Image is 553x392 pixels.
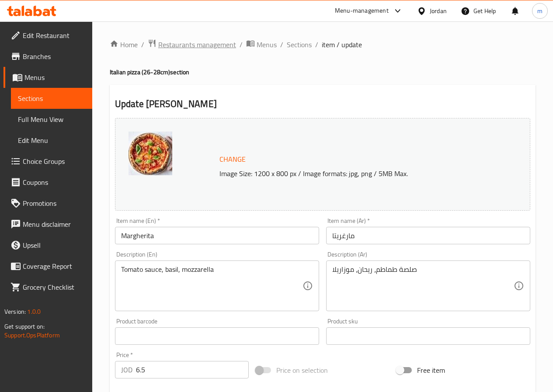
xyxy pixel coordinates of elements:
span: Restaurants management [158,39,236,50]
span: Upsell [23,240,85,250]
a: Full Menu View [11,109,92,130]
a: Coupons [3,172,92,193]
textarea: Tomato sauce, basil, mozzarella [121,265,303,307]
span: Branches [23,51,85,62]
span: Price on selection [276,365,328,375]
a: Grocery Checklist [3,277,92,298]
a: Upsell [3,235,92,256]
span: Sections [18,93,85,104]
a: Home [110,39,138,50]
input: Please enter product sku [326,327,530,345]
h2: Update [PERSON_NAME] [115,97,530,111]
img: maghareta_%D9%85%D8%A7%D8%B1%D8%BA%D8%B1%D9%8A%D8%AA%D8%A7638898186883720586.jpg [129,132,172,175]
span: Full Menu View [18,114,85,125]
li: / [141,39,144,50]
span: 1.0.0 [27,306,41,317]
p: Image Size: 1200 x 800 px / Image formats: jpg, png / 5MB Max. [216,168,507,179]
span: Edit Restaurant [23,30,85,41]
a: Menus [246,39,277,50]
p: JOD [121,364,132,375]
span: Coverage Report [23,261,85,271]
span: Menus [257,39,277,50]
nav: breadcrumb [110,39,536,50]
a: Edit Restaurant [3,25,92,46]
textarea: صلصة طماطم، ريحان، موزاريلا [332,265,514,307]
span: Menu disclaimer [23,219,85,229]
a: Support.OpsPlatform [4,330,60,341]
a: Promotions [3,193,92,214]
li: / [315,39,318,50]
input: Please enter product barcode [115,327,319,345]
a: Restaurants management [148,39,236,50]
a: Branches [3,46,92,67]
span: Edit Menu [18,135,85,146]
button: Change [216,150,249,168]
span: m [537,6,543,16]
a: Edit Menu [11,130,92,151]
span: item / update [322,39,362,50]
div: Menu-management [335,6,389,16]
a: Choice Groups [3,151,92,172]
li: / [280,39,283,50]
input: Enter name En [115,227,319,244]
span: Coupons [23,177,85,187]
span: Change [219,153,246,166]
span: Free item [417,365,445,375]
input: Please enter price [136,361,249,378]
div: Jordan [430,6,447,16]
a: Menu disclaimer [3,214,92,235]
span: Version: [4,306,26,317]
a: Sections [287,39,312,50]
span: Get support on: [4,321,45,332]
span: Promotions [23,198,85,208]
li: / [240,39,243,50]
h4: Italian pizza (26-28cm) section [110,68,536,76]
a: Menus [3,67,92,88]
a: Sections [11,88,92,109]
input: Enter name Ar [326,227,530,244]
span: Menus [24,72,85,83]
span: Choice Groups [23,156,85,167]
a: Coverage Report [3,256,92,277]
span: Grocery Checklist [23,282,85,292]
